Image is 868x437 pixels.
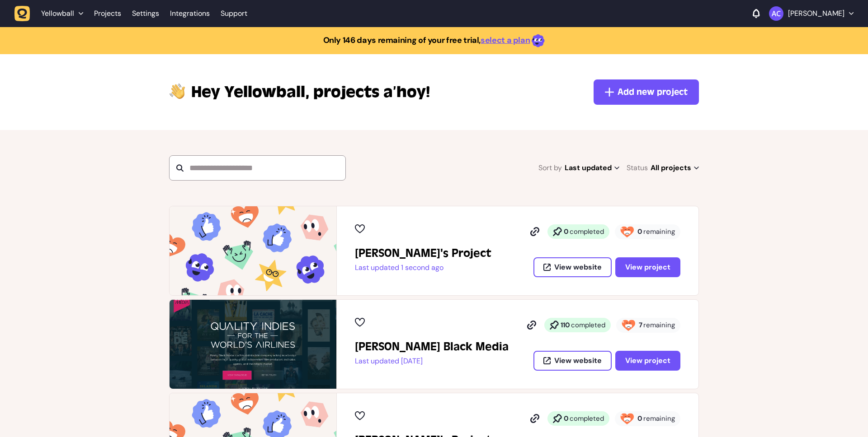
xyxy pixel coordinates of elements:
span: All projects [651,162,699,174]
span: Yellowball [41,9,74,18]
strong: Only 146 days remaining of your free trial, [323,35,481,46]
p: Last updated 1 second ago [355,263,491,272]
strong: 0 [637,227,642,236]
p: projects a’hoy! [191,81,430,103]
span: Status [627,162,648,174]
span: View website [554,357,602,364]
span: View project [625,357,670,364]
span: View website [554,264,602,271]
a: Projects [94,5,121,22]
button: View project [615,351,680,371]
span: remaining [643,227,675,236]
a: select a plan [481,35,530,46]
strong: 7 [639,321,642,330]
button: [PERSON_NAME] [769,6,854,21]
button: Add new project [594,79,699,105]
span: remaining [643,321,675,330]
span: Add new project [618,86,688,98]
strong: 0 [564,227,569,236]
a: Integrations [170,5,210,22]
button: View website [533,257,612,277]
strong: 0 [637,414,642,423]
span: Yellowball [191,81,310,103]
strong: 110 [561,321,570,330]
img: Ameet Chohan [769,6,783,21]
span: remaining [643,414,675,423]
p: [PERSON_NAME] [788,9,844,18]
span: Sort by [538,162,562,174]
h2: Harry's Project [355,246,491,260]
img: Harry's Project [170,206,336,295]
span: completed [570,227,604,236]
span: completed [571,321,605,330]
span: View project [625,264,670,271]
strong: 0 [564,414,569,423]
img: emoji [532,34,545,47]
a: Support [221,9,247,18]
span: completed [570,414,604,423]
button: Yellowball [14,5,89,22]
img: Penny Black Media [170,300,336,389]
span: Last updated [565,162,619,174]
a: Settings [132,5,159,22]
button: View project [615,257,680,277]
h2: Penny Black Media [355,339,509,354]
p: Last updated [DATE] [355,357,509,366]
button: View website [533,351,612,371]
img: hi-hand [169,81,186,100]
